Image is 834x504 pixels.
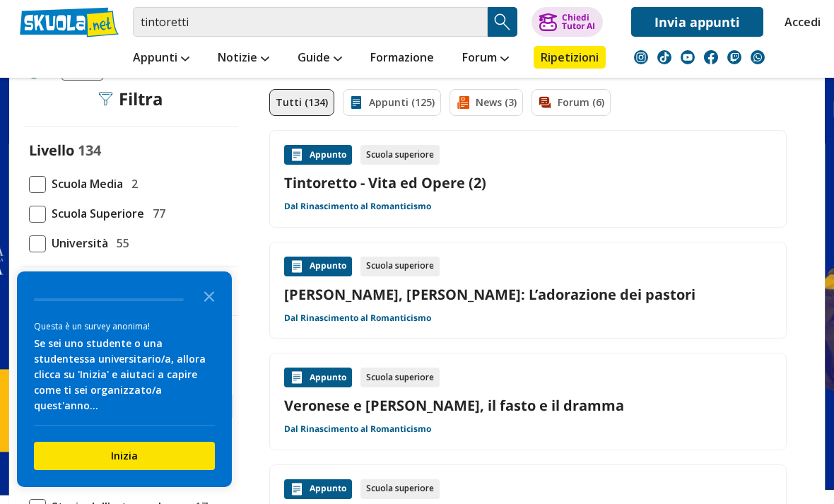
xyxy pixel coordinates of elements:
[284,173,772,192] a: Tintoretto - Vita ed Opere (2)
[147,204,165,223] span: 77
[634,50,648,64] img: instagram
[631,7,763,37] a: Invia appunti
[46,175,123,193] span: Scuola Media
[343,89,441,116] a: Appunti (125)
[99,92,113,106] img: Filtra filtri mobile
[360,479,440,499] div: Scuola superiore
[284,257,352,276] div: Appunto
[751,50,765,64] img: WhatsApp
[17,271,232,487] div: Survey
[785,7,814,37] a: Accedi
[284,285,772,304] a: [PERSON_NAME], [PERSON_NAME]: L’adorazione dei pastori
[531,7,603,37] button: ChiediTutor AI
[29,141,74,160] label: Livello
[46,204,144,223] span: Scuola Superiore
[195,281,223,310] button: Close the survey
[459,46,512,71] a: Forum
[284,201,431,212] a: Dal Rinascimento al Romanticismo
[78,141,101,160] span: 134
[360,145,440,165] div: Scuola superiore
[681,50,695,64] img: youtube
[129,46,193,71] a: Appunti
[562,13,595,30] div: Chiedi Tutor AI
[269,89,334,116] a: Tutti (134)
[284,312,431,324] a: Dal Rinascimento al Romanticismo
[284,396,772,415] a: Veronese e [PERSON_NAME], il fasto e il dramma
[531,89,611,116] a: Forum (6)
[360,368,440,387] div: Scuola superiore
[488,7,517,37] button: Search Button
[538,95,552,110] img: Forum filtro contenuto
[360,257,440,276] div: Scuola superiore
[133,7,488,37] input: Cerca appunti, riassunti o versioni
[284,368,352,387] div: Appunto
[284,423,431,435] a: Dal Rinascimento al Romanticismo
[657,50,671,64] img: tiktok
[294,46,346,71] a: Guide
[46,234,108,252] span: Università
[367,46,437,71] a: Formazione
[284,479,352,499] div: Appunto
[492,11,513,33] img: Cerca appunti, riassunti o versioni
[534,46,606,69] a: Ripetizioni
[214,46,273,71] a: Notizie
[34,320,215,333] div: Questa è un survey anonima!
[34,442,215,470] button: Inizia
[99,89,163,109] div: Filtra
[126,175,138,193] span: 2
[284,145,352,165] div: Appunto
[111,234,129,252] span: 55
[349,95,363,110] img: Appunti filtro contenuto
[34,336,215,414] div: Se sei uno studente o una studentessa universitario/a, allora clicca su 'Inizia' e aiutaci a capi...
[290,259,304,274] img: Appunti contenuto
[450,89,523,116] a: News (3)
[456,95,470,110] img: News filtro contenuto
[290,148,304,162] img: Appunti contenuto
[290,370,304,385] img: Appunti contenuto
[727,50,741,64] img: twitch
[290,482,304,496] img: Appunti contenuto
[704,50,718,64] img: facebook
